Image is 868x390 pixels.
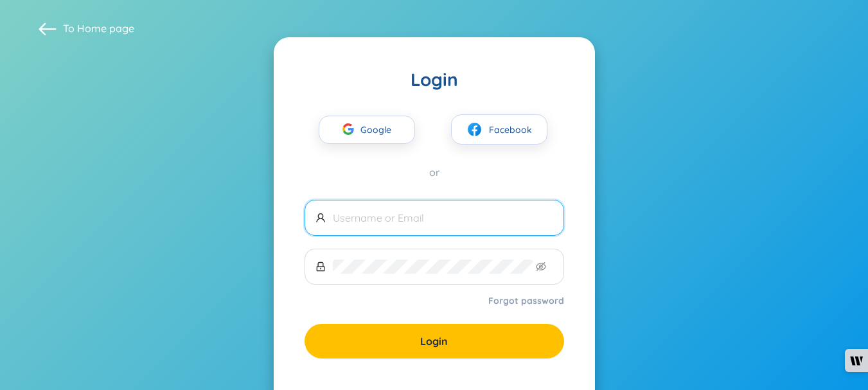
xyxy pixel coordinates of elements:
[360,116,398,143] span: Google
[489,123,532,137] span: Facebook
[315,213,326,223] span: user
[305,324,564,359] button: Login
[536,261,546,272] span: eye-invisible
[63,21,134,35] span: To
[466,121,483,137] img: facebook
[488,294,564,307] a: Forgot password
[305,68,564,91] div: Login
[451,114,547,145] button: facebookFacebook
[420,334,448,348] span: Login
[319,116,415,144] button: Google
[333,211,553,225] input: Username or Email
[315,261,326,272] span: lock
[77,22,134,35] a: Home page
[305,165,564,179] div: or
